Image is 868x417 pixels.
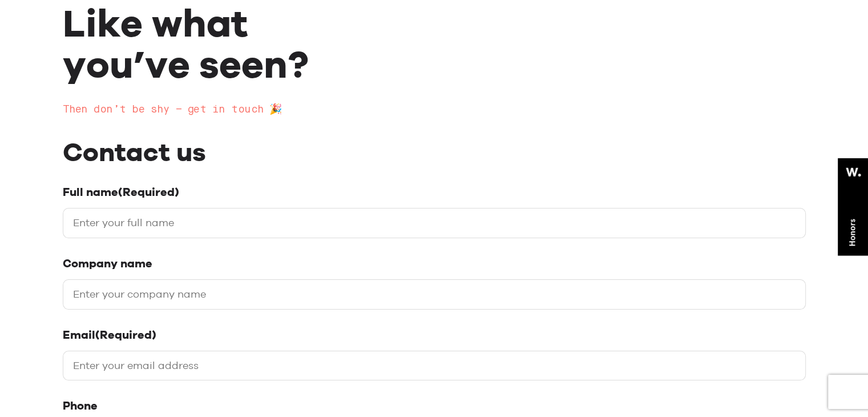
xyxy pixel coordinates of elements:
[63,328,806,342] label: Email
[63,2,806,85] h1: Like what you’ve seen?
[95,328,156,342] span: (Required)
[63,279,806,310] input: Enter your company name
[63,185,806,199] label: Full name
[63,256,806,271] label: Company name
[63,102,806,118] h2: Then don’t be shy – get in touch 🎉
[63,208,806,238] input: Enter your full name
[118,185,179,199] span: (Required)
[63,399,806,413] label: Phone
[63,135,806,169] h2: Contact us
[63,351,806,381] input: Enter your email address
